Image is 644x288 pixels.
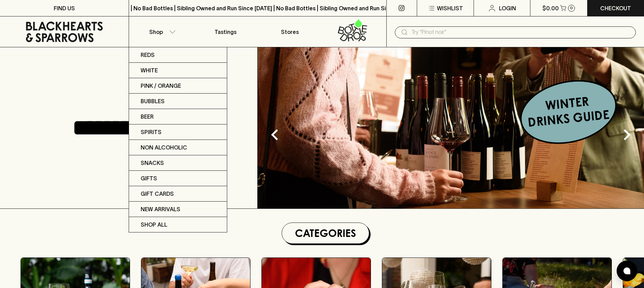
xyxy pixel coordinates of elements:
p: Pink / Orange [141,82,181,90]
a: Reds [129,47,227,63]
p: Beer [141,112,154,121]
p: SHOP ALL [141,220,167,229]
p: White [141,66,158,74]
a: New Arrivals [129,202,227,217]
a: Bubbles [129,94,227,109]
p: Spirits [141,128,162,136]
img: bubble-icon [623,267,630,274]
a: Gift Cards [129,186,227,202]
a: Pink / Orange [129,78,227,94]
a: Gifts [129,171,227,186]
a: White [129,63,227,78]
p: Reds [141,51,155,59]
p: Snacks [141,159,164,167]
a: Snacks [129,155,227,171]
p: Gifts [141,174,157,182]
a: Spirits [129,124,227,140]
a: Beer [129,109,227,124]
a: Non Alcoholic [129,140,227,155]
p: Gift Cards [141,190,174,198]
p: New Arrivals [141,205,180,213]
p: Non Alcoholic [141,143,187,152]
a: SHOP ALL [129,217,227,232]
p: Bubbles [141,97,165,105]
